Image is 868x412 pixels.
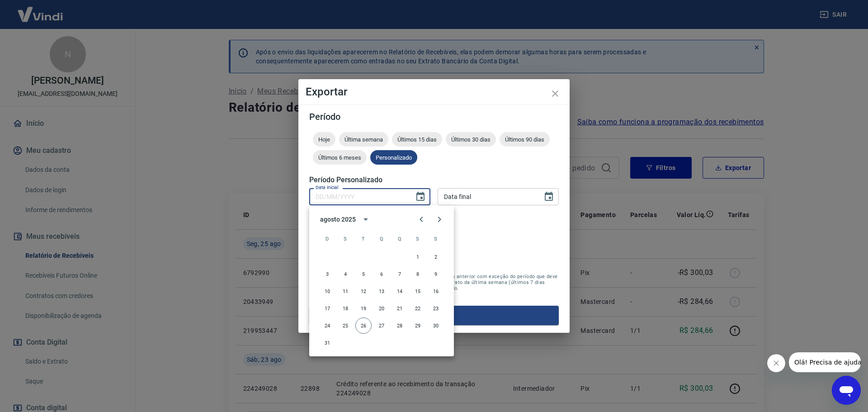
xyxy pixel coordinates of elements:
button: 14 [392,283,408,299]
button: 19 [355,300,372,317]
button: 28 [392,317,408,334]
button: 4 [337,266,354,282]
button: Choose date [540,188,558,206]
button: close [544,83,566,104]
button: 22 [410,300,426,317]
button: 27 [373,317,390,334]
span: Hoje [313,136,335,143]
button: 12 [355,283,372,299]
div: Personalizado [370,150,417,165]
span: quarta-feira [373,230,390,248]
button: Next month [430,210,448,228]
button: 8 [410,266,426,282]
iframe: Fechar mensagem [767,354,785,372]
div: Últimos 6 meses [313,150,367,165]
div: Últimos 15 dias [392,132,442,147]
div: Hoje [313,132,335,147]
span: segunda-feira [337,230,354,248]
span: sexta-feira [410,230,426,248]
button: 9 [428,266,444,282]
button: 5 [355,266,372,282]
span: Últimos 90 dias [500,136,550,143]
input: DD/MM/YYYY [309,188,408,205]
button: 15 [410,283,426,299]
button: 7 [392,266,408,282]
button: 29 [410,317,426,334]
button: 20 [373,300,390,317]
h4: Exportar [306,86,562,97]
label: Data inicial [316,184,339,191]
span: Últimos 6 meses [313,154,367,161]
div: Última semana [339,132,388,147]
button: 10 [319,283,335,299]
button: calendar view is open, switch to year view [358,212,373,227]
button: 26 [355,317,372,334]
button: 17 [319,300,335,317]
button: Choose date [411,188,429,206]
button: 13 [373,283,390,299]
button: 21 [392,300,408,317]
button: 24 [319,317,335,334]
div: agosto 2025 [320,215,355,224]
div: Últimos 90 dias [500,132,550,147]
button: 31 [319,335,335,351]
span: Olá! Precisa de ajuda? [5,6,76,14]
span: sábado [428,230,444,248]
span: Últimos 15 dias [392,136,442,143]
div: Últimos 30 dias [446,132,496,147]
iframe: Mensagem da empresa [789,352,861,372]
button: 16 [428,283,444,299]
input: DD/MM/YYYY [438,188,536,205]
button: 11 [337,283,354,299]
button: 25 [337,317,354,334]
span: Personalizado [370,154,417,161]
button: 1 [410,249,426,265]
button: 3 [319,266,335,282]
button: 2 [428,249,444,265]
button: 30 [428,317,444,334]
button: Previous month [412,210,430,228]
span: terça-feira [355,230,372,248]
button: 6 [373,266,390,282]
span: Última semana [339,136,388,143]
button: 23 [428,300,444,317]
span: Últimos 30 dias [446,136,496,143]
h5: Período [309,112,559,121]
h5: Período Personalizado [309,175,559,185]
span: domingo [319,230,335,248]
button: 18 [337,300,354,317]
iframe: Botão para abrir a janela de mensagens [832,376,861,405]
span: quinta-feira [392,230,408,248]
